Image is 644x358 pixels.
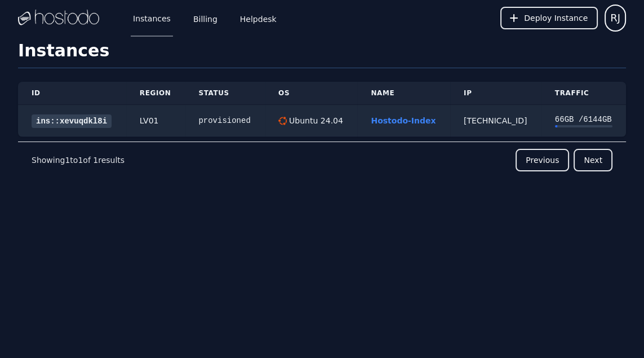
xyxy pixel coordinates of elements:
[18,82,126,105] th: ID
[18,142,626,178] nav: Pagination
[541,82,626,105] th: Traffic
[278,117,287,125] img: Ubuntu 24.04
[516,149,569,171] button: Previous
[371,116,436,125] a: Hostodo-Index
[93,156,98,165] span: 1
[185,82,265,105] th: Status
[464,115,528,126] div: [TECHNICAL_ID]
[500,7,598,29] button: Deploy Instance
[140,115,172,126] div: LV01
[198,115,251,126] div: provisioned
[610,10,620,26] span: RJ
[287,115,343,126] div: Ubuntu 24.04
[78,156,83,165] span: 1
[605,5,626,32] button: User menu
[32,114,112,128] a: ins::xevuqdkl8i
[555,114,612,125] div: 66 GB / 6144 GB
[450,82,541,105] th: IP
[524,12,588,24] span: Deploy Instance
[357,82,450,105] th: Name
[18,10,99,26] img: Logo
[18,41,626,68] h1: Instances
[265,82,357,105] th: OS
[32,154,125,166] p: Showing to of results
[574,149,612,171] button: Next
[126,82,185,105] th: Region
[65,156,70,165] span: 1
